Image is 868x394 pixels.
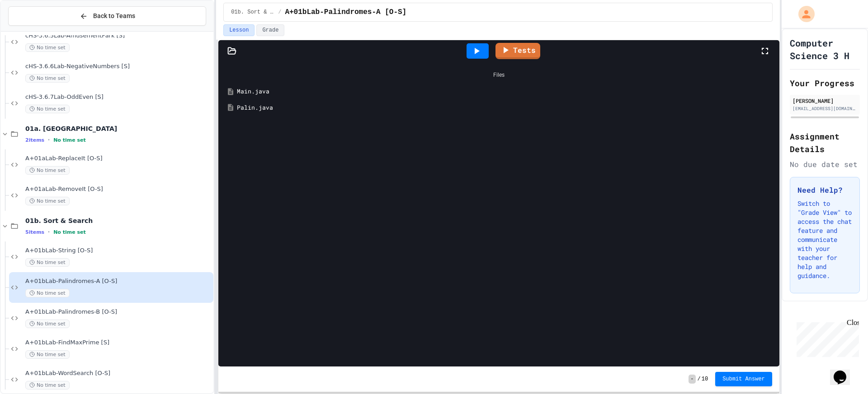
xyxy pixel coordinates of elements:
[715,372,772,386] button: Submit Answer
[237,87,774,96] div: Main.java
[722,375,765,383] span: Submit Answer
[25,93,212,101] span: cHS-3.6.7Lab-OddEven [S]
[25,125,212,133] span: 01a. [GEOGRAPHIC_DATA]
[25,63,212,70] span: cHS-3.6.6Lab-NegativeNumbers [S]
[790,77,860,89] h2: Your Progress
[25,381,70,389] span: No time set
[25,247,212,255] span: A+01bLab-String [O-S]
[25,137,44,143] span: 2 items
[93,11,135,21] span: Back to Teams
[25,185,212,193] span: A+01aLab-RemoveIt [O-S]
[25,339,212,347] span: A+01bLab-FindMaxPrime [S]
[231,9,274,16] span: 01b. Sort & Search
[793,105,857,112] div: [EMAIL_ADDRESS][DOMAIN_NAME]
[797,185,852,195] h3: Need Help?
[689,375,695,384] span: -
[25,74,70,83] span: No time set
[797,199,852,280] p: Switch to "Grade View" to access the chat feature and communicate with your teacher for help and ...
[278,9,281,16] span: /
[25,308,212,316] span: A+01bLab-Palindromes-B [O-S]
[25,350,70,359] span: No time set
[223,66,775,83] div: Files
[237,103,774,112] div: Palin.java
[789,4,817,24] div: My Account
[48,136,50,144] span: •
[25,289,70,297] span: No time set
[4,4,62,57] div: Chat with us now!Close
[25,155,212,162] span: A+01aLab-ReplaceIt [O-S]
[25,166,70,175] span: No time set
[48,228,50,236] span: •
[8,6,206,26] button: Back to Teams
[53,137,86,143] span: No time set
[793,97,857,105] div: [PERSON_NAME]
[790,130,860,155] h2: Assignment Details
[495,43,540,59] a: Tests
[25,320,70,328] span: No time set
[25,197,70,205] span: No time set
[285,7,406,18] span: A+01bLab-Palindromes-A [O-S]
[702,375,708,383] span: 10
[256,24,284,36] button: Grade
[25,258,70,267] span: No time set
[25,229,44,235] span: 5 items
[53,229,86,235] span: No time set
[223,24,255,36] button: Lesson
[25,278,212,285] span: A+01bLab-Palindromes-A [O-S]
[790,37,860,62] h1: Computer Science 3 H
[698,375,701,383] span: /
[790,159,860,170] div: No due date set
[25,217,212,225] span: 01b. Sort & Search
[25,105,70,113] span: No time set
[25,43,70,52] span: No time set
[25,370,212,377] span: A+01bLab-WordSearch [O-S]
[25,32,212,40] span: cHS-3.6.5Lab-AmusementPark [S]
[793,319,859,357] iframe: chat widget
[830,358,859,385] iframe: chat widget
